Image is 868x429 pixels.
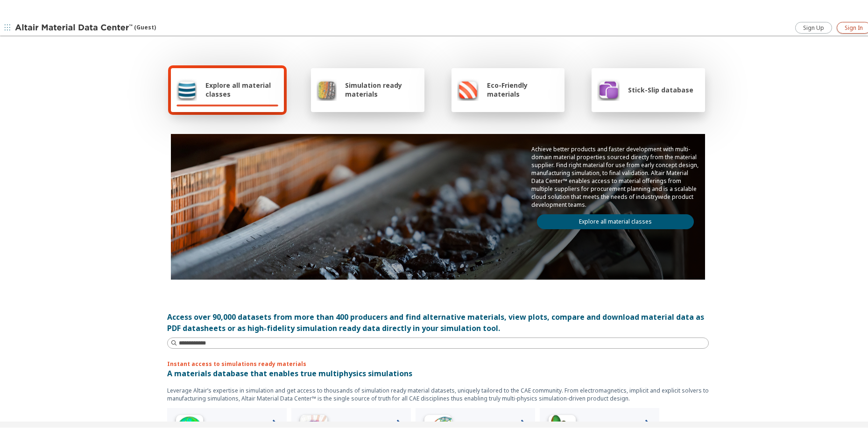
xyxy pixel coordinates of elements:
img: Eco-Friendly materials [457,77,479,99]
span: Sign In [845,22,863,30]
span: Simulation ready materials [345,79,418,97]
span: Sign Up [803,22,824,30]
p: Instant access to simulations ready materials [167,358,709,366]
img: Explore all material classes [176,77,198,99]
a: Explore all material classes [537,212,694,227]
span: Stick-Slip database [628,84,693,92]
p: Achieve better products and faster development with multi-domain material properties sourced dire... [531,143,699,207]
a: Sign Up [795,20,832,32]
img: Altair Material Data Center [15,21,134,31]
img: Stick-Slip database [597,77,620,99]
span: Eco-Friendly materials [487,79,559,97]
span: Explore all material classes [205,79,278,97]
p: A materials database that enables true multiphysics simulations [167,366,709,377]
div: (Guest) [15,21,156,31]
div: Access over 90,000 datasets from more than 400 producers and find alternative materials, view plo... [167,309,709,332]
img: Simulation ready materials [317,77,337,99]
p: Leverage Altair’s expertise in simulation and get access to thousands of simulation ready materia... [167,385,709,401]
